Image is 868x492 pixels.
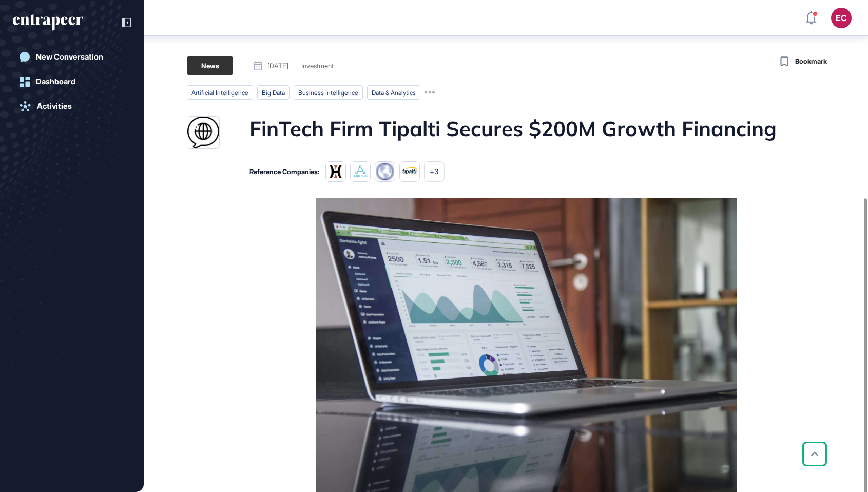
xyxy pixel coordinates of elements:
img: 67c31bf0974bfdae0e0a0f14.tmpq037_7h6 [325,161,346,182]
img: favicons [375,161,395,182]
div: Activities [37,102,72,111]
li: artificial intelligence [187,85,253,100]
button: EC [831,8,852,28]
div: Reference Companies: [249,168,319,175]
img: AppLovin.webp [350,161,371,182]
button: Bookmark [778,54,827,69]
a: New Conversation [13,47,131,67]
div: +3 [424,161,445,182]
span: [DATE] [267,63,288,69]
span: Bookmark [795,56,827,67]
div: New Conversation [36,52,103,62]
li: big data [257,85,290,100]
img: fintech.global [187,117,219,148]
h1: FinTech Firm Tipalti Secures $200M Growth Financing [249,116,777,149]
li: business intelligence [294,85,363,100]
div: Investment [301,63,334,69]
a: Activities [13,96,131,117]
li: data & analytics [367,85,420,100]
div: News [187,56,233,75]
div: entrapeer-logo [13,14,83,31]
img: bYLbPBYVBAYdHUGJXXcPGaFWHaTfYCVb.png [399,161,420,182]
a: Dashboard [13,71,131,92]
div: Dashboard [36,77,75,86]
